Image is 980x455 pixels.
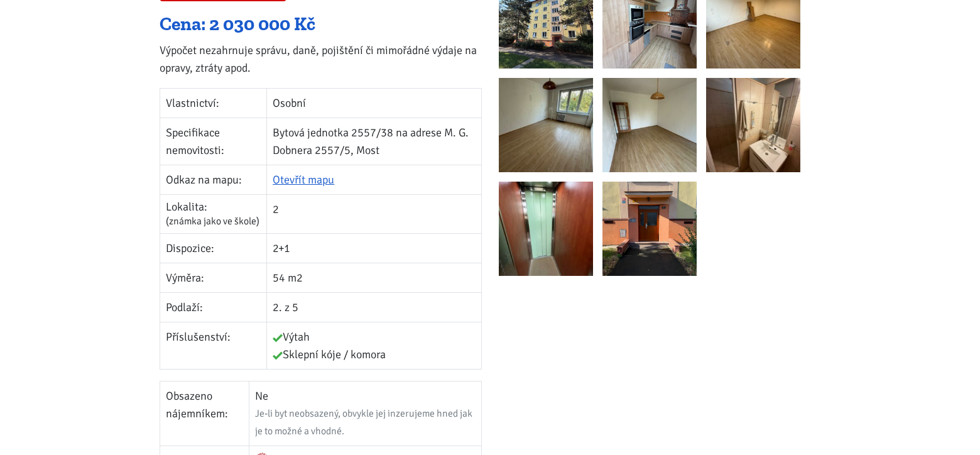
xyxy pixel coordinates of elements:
p: Výpočet nezahrnuje správu, daně, pojištění či mimořádné výdaje na opravy, ztráty apod. [160,41,482,77]
td: 54 m2 [267,263,481,293]
a: Otevřít mapu [273,173,334,187]
td: Příslušenství: [160,322,267,370]
td: Osobní [267,89,481,118]
div: Je-li byt neobsazený, obvykle jej inzerujeme hned jak je to možné a vhodné. [255,405,476,440]
td: Podlaží: [160,293,267,322]
td: Ne [249,381,481,446]
td: Výměra: [160,263,267,293]
td: Vlastnictví: [160,89,267,118]
td: Výtah Sklepní kóje / komora [267,322,481,370]
div: Cena: 2 030 000 Kč [160,13,482,36]
span: (známka jako ve škole) [166,215,259,227]
td: Obsazeno nájemníkem: [160,381,249,446]
td: 2. z 5 [267,293,481,322]
td: Specifikace nemovitosti: [160,118,267,165]
td: Odkaz na mapu: [160,165,267,195]
td: Dispozice: [160,234,267,263]
td: 2+1 [267,234,481,263]
td: 2 [267,195,481,234]
td: Lokalita: [160,195,267,234]
td: Bytová jednotka 2557/38 na adrese M. G. Dobnera 2557/5, Most [267,118,481,165]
